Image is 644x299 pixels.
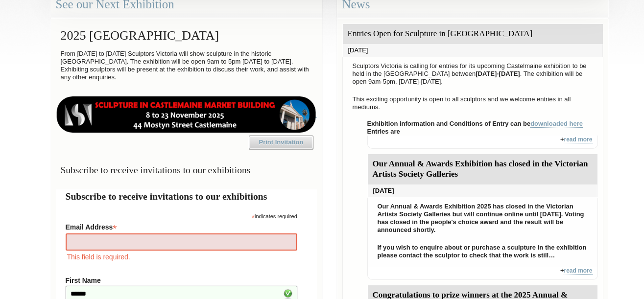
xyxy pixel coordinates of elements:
[66,211,297,220] div: indicates required
[66,252,297,262] div: This field is required.
[564,267,592,275] a: read more
[373,200,593,236] p: Our Annual & Awards Exhibition 2025 has closed in the Victorian Artists Society Galleries but wil...
[367,267,598,280] div: +
[56,161,317,180] h3: Subscribe to receive invitations to our exhibitions
[367,120,583,128] strong: Exhibition information and Conditions of Entry can be
[56,96,317,133] img: castlemaine-ldrbd25v2.png
[530,120,583,128] a: downloaded here
[476,70,520,77] strong: [DATE]-[DATE]
[66,276,297,284] label: First Name
[368,184,597,197] div: [DATE]
[56,23,317,47] h2: 2025 [GEOGRAPHIC_DATA]
[343,24,603,44] div: Entries Open for Sculpture in [GEOGRAPHIC_DATA]
[368,154,597,184] div: Our Annual & Awards Exhibition has closed in the Victorian Artists Society Galleries
[348,93,598,114] p: This exciting opportunity is open to all sculptors and we welcome entries in all mediums.
[348,60,598,88] p: Sculptors Victoria is calling for entries for its upcoming Castelmaine exhibition to be held in t...
[343,44,603,57] div: [DATE]
[56,47,317,84] p: From [DATE] to [DATE] Sculptors Victoria will show sculpture in the historic [GEOGRAPHIC_DATA]. T...
[249,136,313,149] a: Print Invitation
[367,136,598,149] div: +
[373,241,593,262] p: If you wish to enquire about or purchase a sculpture in the exhibition please contact the sculpto...
[66,189,307,204] h2: Subscribe to receive invitations to our exhibitions
[66,220,297,232] label: Email Address
[564,136,592,143] a: read more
